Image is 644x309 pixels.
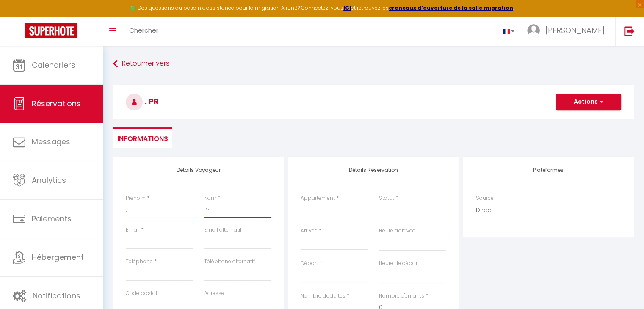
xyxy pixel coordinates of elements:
[126,96,159,107] span: . Pr
[7,3,32,29] button: Ouvrir le widget de chat LiveChat
[379,292,424,300] label: Nombre d'enfants
[556,94,621,110] button: Actions
[32,213,72,224] span: Paiements
[301,167,446,173] h4: Détails Réservation
[126,167,271,173] h4: Détails Voyageur
[32,60,75,70] span: Calendriers
[129,26,158,35] span: Chercher
[126,226,140,234] label: Email
[301,227,318,235] label: Arrivée
[126,258,153,266] label: Téléphone
[204,258,255,266] label: Téléphone alternatif
[476,194,494,202] label: Source
[32,136,70,147] span: Messages
[204,290,224,298] label: Adresse
[204,226,242,234] label: Email alternatif
[32,252,84,262] span: Hébergement
[32,98,81,109] span: Réservations
[204,194,216,202] label: Nom
[343,4,351,11] a: ICI
[624,26,635,36] img: logout
[379,259,419,268] label: Heure de départ
[389,4,513,11] a: créneaux d'ouverture de la salle migration
[301,259,318,268] label: Départ
[476,167,621,173] h4: Plateformes
[25,23,77,38] img: Super Booking
[301,292,345,300] label: Nombre d'adultes
[126,194,146,202] label: Prénom
[379,227,415,235] label: Heure d'arrivée
[126,290,157,298] label: Code postal
[32,175,66,185] span: Analytics
[521,17,615,46] a: ... [PERSON_NAME]
[545,25,605,36] span: [PERSON_NAME]
[527,24,540,37] img: ...
[123,17,165,46] a: Chercher
[379,194,394,202] label: Statut
[301,194,335,202] label: Appartement
[113,127,172,148] li: Informations
[113,56,634,72] a: Retourner vers
[33,290,80,301] span: Notifications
